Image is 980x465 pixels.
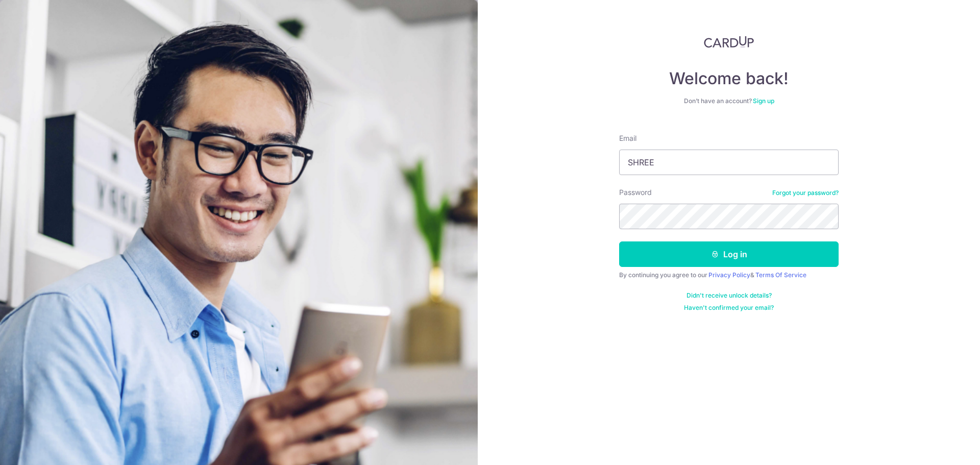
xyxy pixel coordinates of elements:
[619,241,839,267] button: Log in
[684,304,774,312] a: Haven't confirmed your email?
[619,68,839,89] h4: Welcome back!
[708,271,750,279] a: Privacy Policy
[753,97,774,105] a: Sign up
[619,271,839,279] div: By continuing you agree to our &
[687,291,772,300] a: Didn't receive unlock details?
[619,150,839,175] input: Enter your Email
[755,271,806,279] a: Terms Of Service
[619,133,636,143] label: Email
[619,97,839,105] div: Don’t have an account?
[772,189,839,197] a: Forgot your password?
[704,36,754,48] img: CardUp Logo
[619,187,652,198] label: Password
